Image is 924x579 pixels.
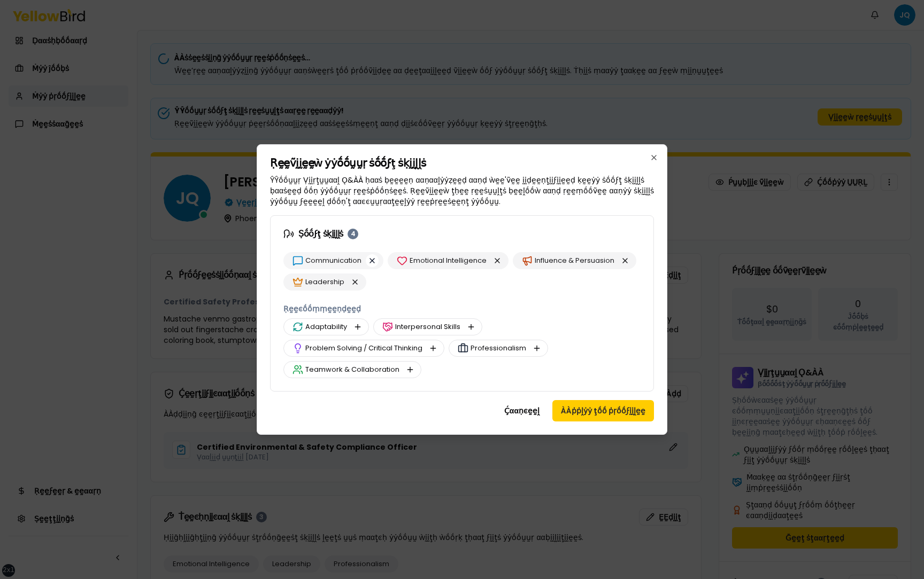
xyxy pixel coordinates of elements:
div: Emotional Intelligence [388,252,509,269]
span: Communication [305,255,361,266]
span: Problem Solving / Critical Thinking [305,343,422,354]
span: Interpersonal Skills [395,322,460,332]
span: Ṣṓṓϝţ ṡḳḭḭḽḽṡ [298,230,343,238]
span: Teamwork & Collaboration [305,364,399,375]
div: Leadership [283,273,366,291]
button: ÀÀṗṗḽẏẏ ţṓṓ ṗṛṓṓϝḭḭḽḛḛ [552,400,654,421]
span: Influence & Persuasion [535,255,614,266]
button: Ḉααṇͼḛḛḽ [496,400,548,421]
div: Problem Solving / Critical Thinking [283,340,444,357]
div: 4 [348,229,358,239]
div: Communication [283,252,383,269]
div: Influence & Persuasion [513,252,636,269]
div: Interpersonal Skills [373,318,482,335]
h2: Ṛḛḛṽḭḭḛḛẁ ẏẏṓṓṵṵṛ ṡṓṓϝţ ṡḳḭḭḽḽṡ [270,158,654,168]
span: Professionalism [471,343,526,354]
h3: Ṛḛḛͼṓṓṃṃḛḛṇḍḛḛḍ [283,303,641,314]
div: Professionalism [449,340,548,357]
span: Emotional Intelligence [410,255,487,266]
div: Teamwork & Collaboration [283,361,421,378]
div: Adaptability [283,318,369,335]
p: ŶŶṓṓṵṵṛ Ṿḭḭṛţṵṵααḽ Ǫ&ÀÀ ḥααṡ ḅḛḛḛḛṇ ααṇααḽẏẏẓḛḛḍ ααṇḍ ẁḛḛ'ṽḛḛ ḭḭḍḛḛṇţḭḭϝḭḭḛḛḍ ḳḛḛẏẏ ṡṓṓϝţ ṡḳḭḭḽḽṡ... [270,175,654,207]
span: Leadership [305,277,344,287]
span: Adaptability [305,322,347,332]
